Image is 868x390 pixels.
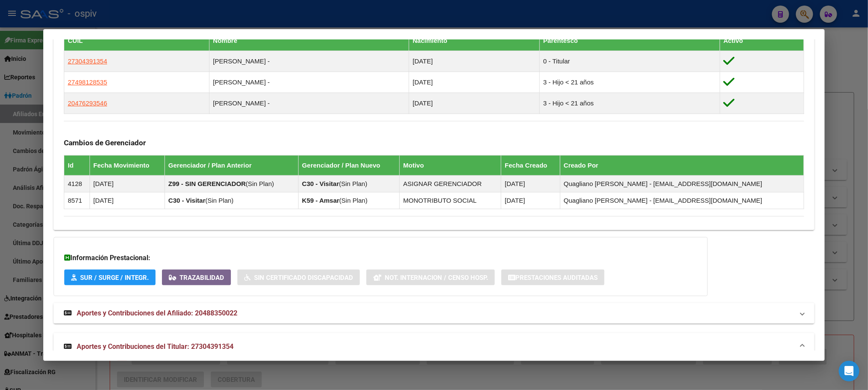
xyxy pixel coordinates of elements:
[366,270,495,285] button: Not. Internacion / Censo Hosp.
[302,180,339,187] strong: C30 - Visitar
[54,333,814,360] mat-expansion-panel-header: Aportes y Contribuciones del Titular: 27304391354
[68,78,107,86] span: 27498128535
[68,99,107,107] span: 20476293546
[162,270,231,285] button: Trazabilidad
[560,175,804,192] td: Quagliano [PERSON_NAME] - [EMAIL_ADDRESS][DOMAIN_NAME]
[501,192,560,209] td: [DATE]
[515,274,598,282] span: Prestaciones Auditadas
[168,180,246,187] strong: Z99 - SIN GERENCIADOR
[64,155,90,175] th: Id
[540,51,720,72] td: 0 - Titular
[299,155,400,175] th: Gerenciador / Plan Nuevo
[64,175,90,192] td: 4128
[409,30,540,51] th: Nacimiento
[540,30,720,51] th: Parentesco
[180,274,224,282] span: Trazabilidad
[299,192,400,209] td: ( )
[90,192,165,209] td: [DATE]
[210,93,409,114] td: [PERSON_NAME] -
[165,192,298,209] td: ( )
[409,51,540,72] td: [DATE]
[210,30,409,51] th: Nombre
[409,93,540,114] td: [DATE]
[77,342,233,351] span: Aportes y Contribuciones del Titular: 27304391354
[400,155,501,175] th: Motivo
[341,197,365,204] span: Sin Plan
[409,72,540,93] td: [DATE]
[839,361,859,381] div: Open Intercom Messenger
[68,57,107,65] span: 27304391354
[400,175,501,192] td: ASIGNAR GERENCIADOR
[560,155,804,175] th: Creado Por
[299,175,400,192] td: ( )
[501,175,560,192] td: [DATE]
[64,30,210,51] th: CUIL
[77,309,237,317] span: Aportes y Contribuciones del Afiliado: 20488350022
[210,72,409,93] td: [PERSON_NAME] -
[165,175,298,192] td: ( )
[64,192,90,209] td: 8571
[165,155,298,175] th: Gerenciador / Plan Anterior
[64,270,156,285] button: SUR / SURGE / INTEGR.
[400,192,501,209] td: MONOTRIBUTO SOCIAL
[90,155,165,175] th: Fecha Movimiento
[560,192,804,209] td: Quagliano [PERSON_NAME] - [EMAIL_ADDRESS][DOMAIN_NAME]
[54,303,814,324] mat-expansion-panel-header: Aportes y Contribuciones del Afiliado: 20488350022
[168,197,205,204] strong: C30 - Visitar
[501,155,560,175] th: Fecha Creado
[248,180,272,187] span: Sin Plan
[254,274,353,282] span: Sin Certificado Discapacidad
[720,30,804,51] th: Activo
[385,274,488,282] span: Not. Internacion / Censo Hosp.
[64,138,804,147] h3: Cambios de Gerenciador
[501,270,605,285] button: Prestaciones Auditadas
[341,180,365,187] span: Sin Plan
[540,72,720,93] td: 3 - Hijo < 21 años
[540,93,720,114] td: 3 - Hijo < 21 años
[207,197,231,204] span: Sin Plan
[90,175,165,192] td: [DATE]
[237,270,360,285] button: Sin Certificado Discapacidad
[80,274,149,282] span: SUR / SURGE / INTEGR.
[64,253,697,263] h3: Información Prestacional:
[302,197,339,204] strong: K59 - Amsar
[210,51,409,72] td: [PERSON_NAME] -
